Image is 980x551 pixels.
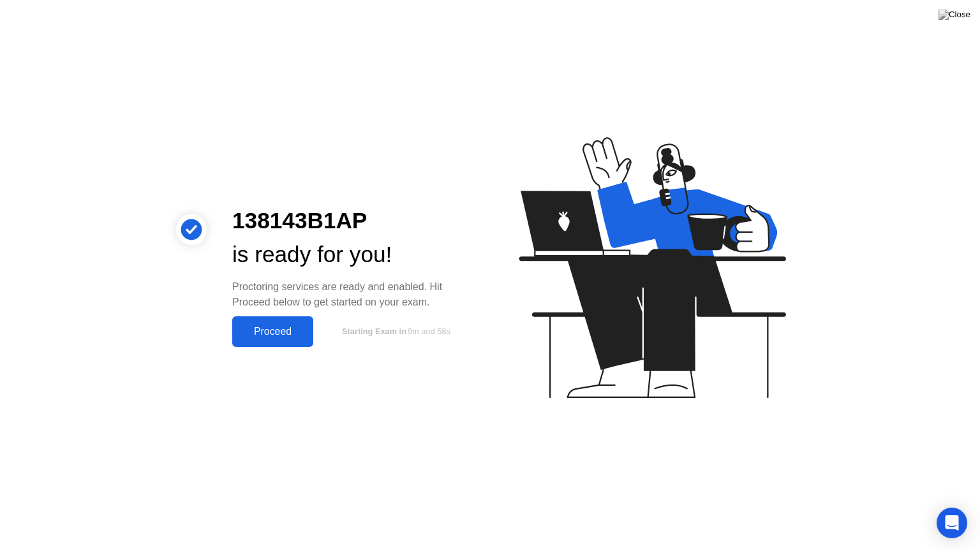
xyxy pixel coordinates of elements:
[232,238,470,272] div: is ready for you!
[408,327,450,336] span: 9m and 58s
[236,326,309,337] div: Proceed
[320,320,470,344] button: Starting Exam in9m and 58s
[232,204,470,238] div: 138143B1AP
[939,10,970,20] img: Close
[232,316,313,347] button: Proceed
[937,508,967,538] div: Open Intercom Messenger
[232,279,470,310] div: Proctoring services are ready and enabled. Hit Proceed below to get started on your exam.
